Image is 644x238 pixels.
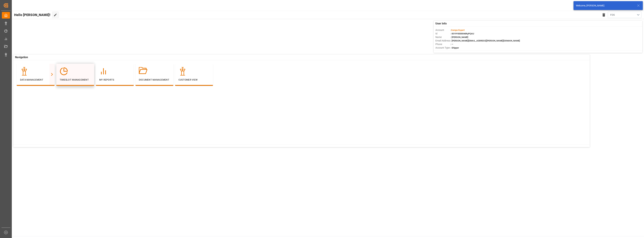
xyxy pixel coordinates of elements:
span: : 0019Y000004dKyPQAU [451,32,474,35]
p: Data Management [20,78,51,82]
p: Timeslot Management [60,78,91,82]
span: : [PERSON_NAME][EMAIL_ADDRESS][PERSON_NAME][DOMAIN_NAME] [451,39,520,42]
p: My Reports [99,78,130,82]
p: Document Management [139,78,170,82]
span: : Shipper [451,47,459,49]
span: Hello [PERSON_NAME]! [14,12,50,18]
span: Id [435,32,451,35]
span: Navigation [15,55,28,59]
span: : [451,29,465,31]
p: Customer View [178,78,210,82]
span: Account Type [435,46,451,50]
button: open menu [608,12,641,18]
span: Compo Expert [451,29,465,31]
span: FOS [610,13,615,17]
span: Email Address [435,39,451,42]
span: : [PERSON_NAME] [451,36,468,38]
span: Phone [435,42,451,46]
span: : — [451,43,453,46]
span: User Info [435,22,447,26]
span: Account [435,28,451,32]
span: Name [435,35,451,39]
div: Welcome, [PERSON_NAME] [576,4,634,7]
